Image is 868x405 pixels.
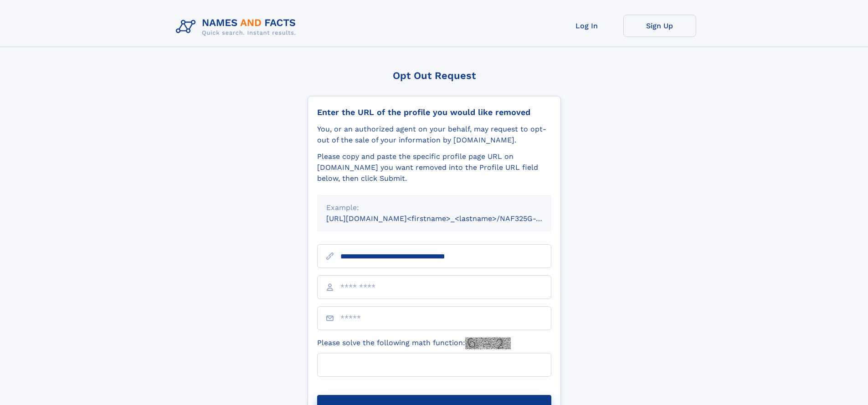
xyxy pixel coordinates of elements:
div: Please copy and paste the specific profile page URL on [DOMAIN_NAME] you want removed into the Pr... [317,151,551,184]
small: [URL][DOMAIN_NAME]<firstname>_<lastname>/NAF325G-xxxxxxxx [326,214,569,223]
a: Sign Up [623,15,696,37]
a: Log In [550,15,623,37]
div: Opt Out Request [308,70,561,81]
label: Please solve the following math function: [317,337,511,349]
div: Example: [326,202,542,213]
img: Logo Names and Facts [172,15,303,39]
div: You, or an authorized agent on your behalf, may request to opt-out of the sale of your informatio... [317,124,551,146]
div: Enter the URL of the profile you would like removed [317,107,551,117]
